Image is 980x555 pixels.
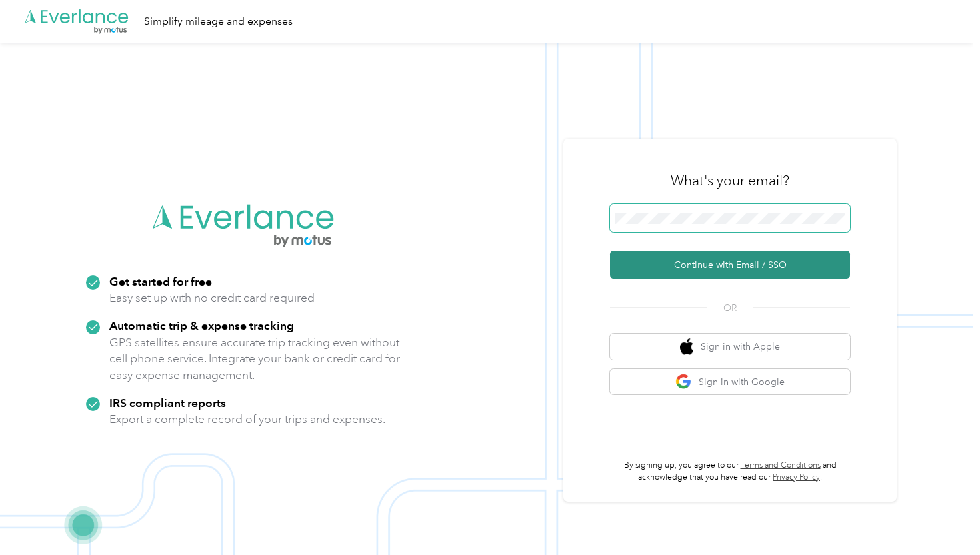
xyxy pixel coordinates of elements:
img: apple logo [680,338,693,355]
div: Simplify mileage and expenses [144,13,293,30]
button: apple logoSign in with Apple [610,334,850,360]
p: By signing up, you agree to our and acknowledge that you have read our . [610,460,850,483]
button: google logoSign in with Google [610,369,850,395]
p: GPS satellites ensure accurate trip tracking even without cell phone service. Integrate your bank... [109,334,401,384]
span: OR [707,301,753,315]
a: Privacy Policy [773,472,820,482]
a: Terms and Conditions [741,460,821,470]
p: Easy set up with no credit card required [109,290,315,306]
button: Continue with Email / SSO [610,251,850,279]
img: google logo [675,374,692,390]
p: Export a complete record of your trips and expenses. [109,411,385,428]
strong: Get started for free [109,274,212,288]
h3: What's your email? [671,171,789,190]
strong: Automatic trip & expense tracking [109,318,294,332]
strong: IRS compliant reports [109,396,226,410]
